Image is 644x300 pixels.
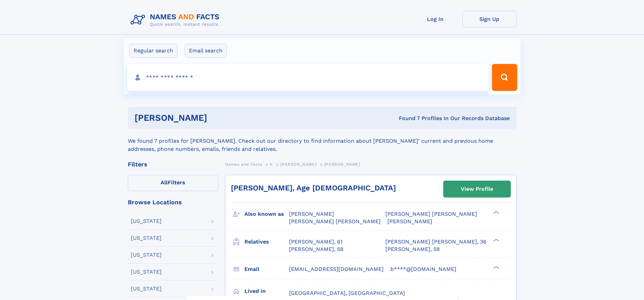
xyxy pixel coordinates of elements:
div: [US_STATE] [131,235,162,241]
h1: [PERSON_NAME] [135,114,303,122]
input: search input [127,64,489,91]
span: [PERSON_NAME] [PERSON_NAME] [289,218,381,225]
label: Regular search [129,44,177,58]
div: [US_STATE] [131,252,162,258]
a: Names and Facts [225,160,262,168]
div: We found 7 profiles for [PERSON_NAME]. Check out our directory to find information about [PERSON_... [128,129,517,153]
span: [GEOGRAPHIC_DATA], [GEOGRAPHIC_DATA] [289,290,405,296]
span: [PERSON_NAME] [324,162,360,167]
span: K [270,162,273,167]
a: [PERSON_NAME], 58 [385,246,440,253]
div: Found 7 Profiles In Our Records Database [303,115,510,122]
a: Log In [408,11,462,27]
div: [US_STATE] [131,218,162,224]
div: [US_STATE] [131,269,162,275]
span: [PERSON_NAME] [289,211,334,217]
a: [PERSON_NAME], Age [DEMOGRAPHIC_DATA] [231,184,396,192]
span: [PERSON_NAME] [280,162,316,167]
a: K [270,160,273,168]
div: ❯ [492,210,500,215]
h3: Lived in [244,285,289,297]
h3: Relatives [244,236,289,248]
a: [PERSON_NAME], 58 [289,246,343,253]
img: Logo Names and Facts [128,11,225,29]
div: Filters [128,161,218,167]
div: ❯ [492,265,500,270]
span: All [161,179,168,186]
span: [PERSON_NAME] [387,218,432,225]
a: [PERSON_NAME] [280,160,316,168]
div: ❯ [492,238,500,242]
a: View Profile [444,181,510,197]
h3: Also known as [244,208,289,220]
div: [US_STATE] [131,286,162,292]
label: Filters [128,175,218,191]
a: [PERSON_NAME] [PERSON_NAME], 36 [385,238,486,246]
span: [EMAIL_ADDRESS][DOMAIN_NAME] [289,266,384,272]
div: Browse Locations [128,199,218,205]
span: [PERSON_NAME] [PERSON_NAME] [385,211,477,217]
div: View Profile [461,181,493,197]
button: Search Button [492,64,517,91]
a: [PERSON_NAME], 61 [289,238,342,246]
a: Sign Up [462,11,517,27]
label: Email search [185,44,227,58]
h3: Email [244,263,289,275]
